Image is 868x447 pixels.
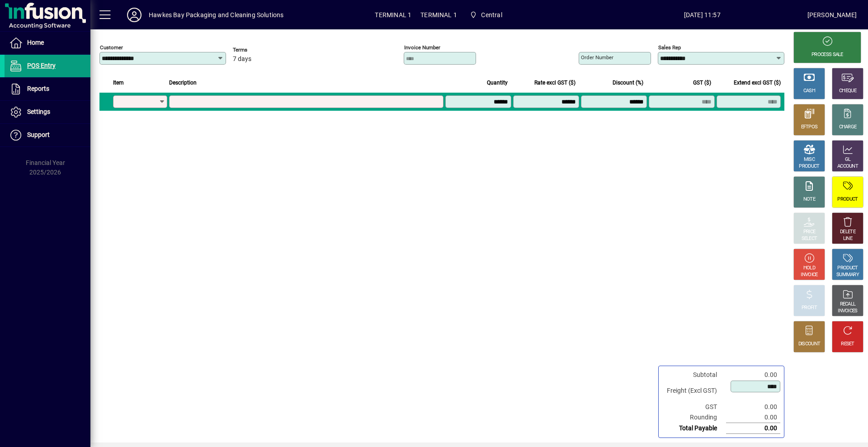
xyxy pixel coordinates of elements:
[27,108,50,115] span: Settings
[5,101,90,123] a: Settings
[726,402,780,412] td: 0.00
[662,412,726,423] td: Rounding
[613,78,643,88] span: Discount (%)
[233,56,251,63] span: 7 days
[581,54,613,61] mat-label: Order number
[420,8,457,22] span: TERMINAL 1
[5,32,90,54] a: Home
[662,380,726,402] td: Freight (Excl GST)
[837,265,858,272] div: PRODUCT
[734,78,781,88] span: Extend excl GST ($)
[597,8,807,22] span: [DATE] 11:57
[811,52,843,58] div: PROCESS SALE
[487,78,508,88] span: Quantity
[233,47,287,53] span: Terms
[840,229,855,235] div: DELETE
[839,124,857,131] div: CHARGE
[799,163,819,170] div: PRODUCT
[803,88,815,94] div: CASH
[836,272,859,278] div: SUMMARY
[466,7,506,23] span: Central
[837,196,858,203] div: PRODUCT
[27,131,50,138] span: Support
[803,265,815,272] div: HOLD
[534,78,576,88] span: Rate excl GST ($)
[404,44,440,51] mat-label: Invoice number
[149,8,284,22] div: Hawkes Bay Packaging and Cleaning Solutions
[802,235,817,242] div: SELECT
[5,124,90,146] a: Support
[375,8,411,22] span: TERMINAL 1
[658,44,681,51] mat-label: Sales rep
[838,308,857,315] div: INVOICES
[803,196,815,203] div: NOTE
[27,62,56,69] span: POS Entry
[726,370,780,380] td: 0.00
[843,235,852,242] div: LINE
[120,7,149,23] button: Profile
[662,402,726,412] td: GST
[803,229,816,235] div: PRICE
[27,85,49,92] span: Reports
[801,272,817,278] div: INVOICE
[802,305,817,311] div: PROFIT
[726,423,780,434] td: 0.00
[662,423,726,434] td: Total Payable
[798,341,820,348] div: DISCOUNT
[804,156,815,163] div: MISC
[693,78,711,88] span: GST ($)
[837,163,858,170] div: ACCOUNT
[662,370,726,380] td: Subtotal
[100,44,123,51] mat-label: Customer
[5,78,90,100] a: Reports
[807,8,857,22] div: [PERSON_NAME]
[845,156,851,163] div: GL
[169,78,197,88] span: Description
[481,8,502,22] span: Central
[726,412,780,423] td: 0.00
[113,78,124,88] span: Item
[839,88,856,94] div: CHEQUE
[27,39,44,46] span: Home
[801,124,818,131] div: EFTPOS
[841,341,854,348] div: RESET
[840,301,856,308] div: RECALL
